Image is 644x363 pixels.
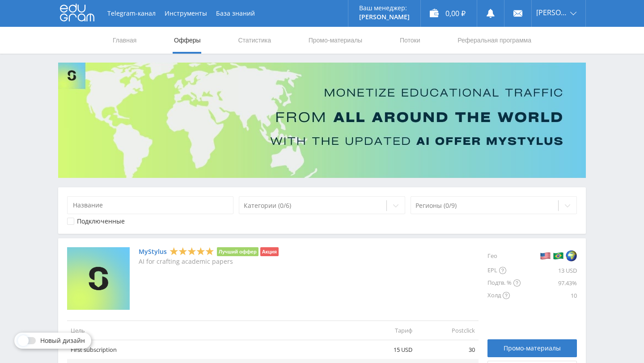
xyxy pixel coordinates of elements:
[487,264,521,277] div: EPL
[139,248,167,255] a: MyStylus
[487,277,521,289] div: Подтв. %
[67,196,233,214] input: Название
[521,277,577,289] div: 97.43%
[536,9,568,16] span: [PERSON_NAME]
[139,258,279,265] p: AI for crafting academic papers
[77,218,125,225] div: Подключенные
[217,247,258,256] li: Лучший оффер
[504,345,561,352] span: Промо-материалы
[487,289,521,302] div: Холд
[67,321,353,340] td: Цель
[260,247,279,256] li: Акция
[40,337,85,344] span: Новый дизайн
[353,321,416,340] td: Тариф
[487,339,577,357] a: Промо-материалы
[58,63,586,178] img: Banner
[308,27,363,54] a: Промо-материалы
[416,321,479,340] td: Postclick
[169,247,214,256] div: 5 Stars
[487,247,521,264] div: Гео
[457,27,532,54] a: Реферальная программа
[173,27,202,54] a: Офферы
[399,27,421,54] a: Потоки
[237,27,272,54] a: Статистика
[67,340,353,359] td: First subscription
[416,340,479,359] td: 30
[521,289,577,302] div: 10
[67,247,130,310] img: MyStylus
[359,13,410,21] p: [PERSON_NAME]
[359,4,410,12] p: Ваш менеджер:
[112,27,137,54] a: Главная
[353,340,416,359] td: 15 USD
[521,264,577,277] div: 13 USD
